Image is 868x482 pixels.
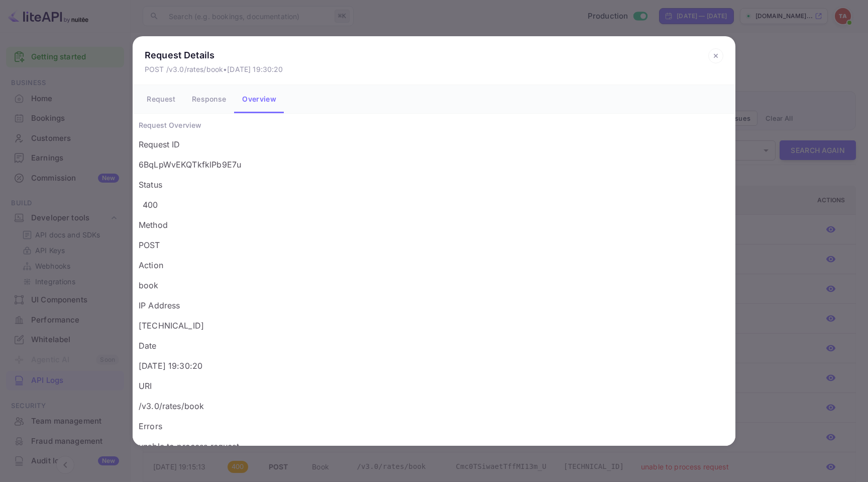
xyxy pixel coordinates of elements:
p: POST /v3.0/rates/book • [DATE] 19:30:20 [145,64,283,74]
p: Request Details [145,48,283,62]
p: unable to process request [139,440,729,452]
p: book [139,279,729,291]
p: Status [139,179,729,191]
p: 6BqLpWvEKQTkfklPb9E7u [139,158,729,171]
button: Request [139,85,184,113]
span: 400 [139,200,162,210]
p: Request Overview [139,120,729,130]
p: POST [139,239,729,251]
button: Overview [234,85,284,113]
p: Method [139,219,729,231]
p: /v3.0/rates/book [139,400,729,412]
p: Action [139,259,729,271]
p: Errors [139,420,729,432]
p: URI [139,380,729,392]
p: [DATE] 19:30:20 [139,360,729,372]
p: IP Address [139,299,729,311]
p: Request ID [139,138,729,150]
p: Date [139,340,729,352]
p: [TECHNICAL_ID] [139,319,729,332]
button: Response [184,85,234,113]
